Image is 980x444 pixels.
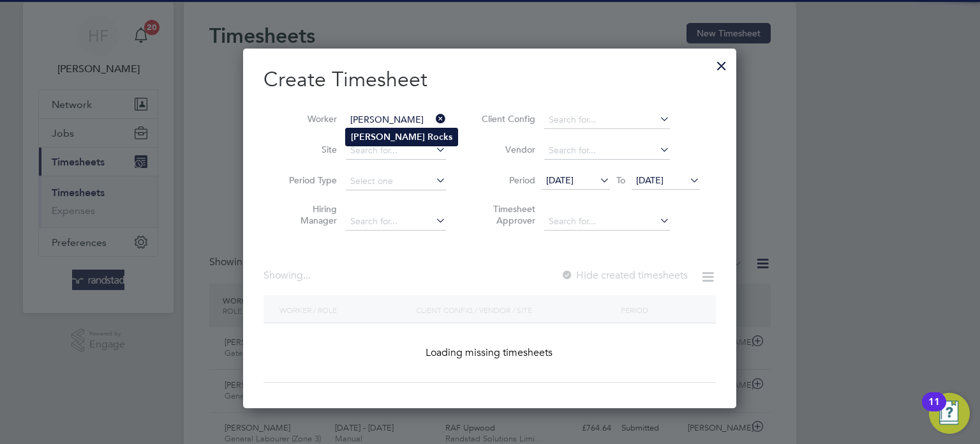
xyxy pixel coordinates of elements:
[279,203,337,226] label: Hiring Manager
[279,174,337,186] label: Period Type
[612,172,629,188] span: To
[303,269,311,282] span: ...
[478,174,535,186] label: Period
[636,174,664,186] span: [DATE]
[279,113,337,125] label: Worker
[346,142,446,160] input: Search for...
[561,269,688,282] label: Hide created timesheets
[478,203,535,226] label: Timesheet Approver
[346,111,446,129] input: Search for...
[544,213,670,231] input: Search for...
[427,132,452,142] b: Rocks
[929,393,970,434] button: Open Resource Center, 11 new notifications
[264,66,716,93] h2: Create Timesheet
[546,174,574,186] span: [DATE]
[351,132,425,142] b: [PERSON_NAME]
[478,113,535,125] label: Client Config
[544,111,670,129] input: Search for...
[279,144,337,155] label: Site
[346,172,446,190] input: Select one
[928,402,940,418] div: 11
[346,213,446,231] input: Search for...
[264,269,313,282] div: Showing
[544,142,670,160] input: Search for...
[478,144,535,155] label: Vendor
